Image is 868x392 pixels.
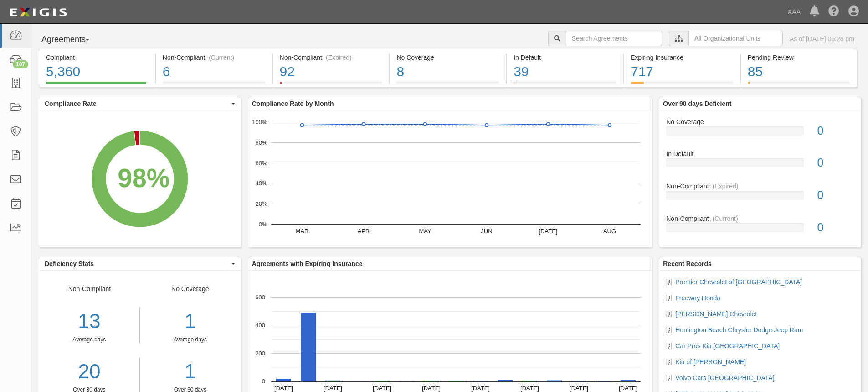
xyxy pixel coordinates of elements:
[790,34,854,43] div: As of [DATE] 06:26 pm
[631,53,733,62] div: Expiring Insurance
[663,260,712,267] b: Recent Records
[255,159,267,166] text: 60%
[147,307,234,336] div: 1
[262,378,265,385] text: 0
[255,180,267,187] text: 40%
[666,149,854,182] a: In Default0
[7,4,70,21] img: logo-5460c22ac91f19d4615b14bd174203de0afe785f0fc80cf4dbbc73dc1793850b.png
[324,385,342,392] text: [DATE]
[45,259,229,268] span: Deficiency Stats
[295,228,308,235] text: MAR
[666,182,854,214] a: Non-Compliant(Expired)0
[570,385,588,392] text: [DATE]
[419,228,431,235] text: MAY
[147,336,234,344] div: Average days
[147,357,234,386] a: 1
[39,257,241,270] button: Deficiency Stats
[713,182,739,191] div: (Expired)
[631,62,733,82] div: 717
[39,31,107,49] button: Agreements
[273,82,389,89] a: Non-Compliant(Expired)92
[481,228,492,235] text: JUN
[741,82,857,89] a: Pending Review85
[666,214,854,240] a: Non-Compliant(Current)0
[675,294,720,302] a: Freeway Honda
[539,228,557,235] text: [DATE]
[688,31,783,46] input: All Organizational Units
[258,221,267,228] text: 0%
[252,100,334,107] b: Compliance Rate by Month
[675,326,803,334] a: Huntington Beach Chrysler Dodge Jeep Ram
[390,82,506,89] a: No Coverage8
[422,385,441,392] text: [DATE]
[255,322,265,329] text: 400
[357,228,370,235] text: APR
[675,310,757,318] a: [PERSON_NAME] Chevrolet
[163,53,265,62] div: Non-Compliant (Current)
[828,6,839,17] i: Help Center - Complianz
[811,187,861,204] div: 0
[675,278,802,286] a: Premier Chevrolet of [GEOGRAPHIC_DATA]
[45,99,229,108] span: Compliance Rate
[396,53,499,62] div: No Coverage
[13,60,28,68] div: 107
[811,123,861,139] div: 0
[603,228,616,235] text: AUG
[39,357,139,386] a: 20
[118,160,169,197] div: 98%
[783,3,805,21] a: AAA
[39,336,139,344] div: Average days
[663,100,731,107] b: Over 90 days Deficient
[209,53,234,62] div: (Current)
[471,385,490,392] text: [DATE]
[252,260,363,267] b: Agreements with Expiring Insurance
[280,62,382,82] div: 92
[624,82,740,89] a: Expiring Insurance717
[46,53,148,62] div: Compliant
[520,385,539,392] text: [DATE]
[659,149,861,158] div: In Default
[659,214,861,223] div: Non-Compliant
[748,62,850,82] div: 85
[156,82,272,89] a: Non-Compliant(Current)6
[514,53,616,62] div: In Default
[255,200,267,207] text: 20%
[566,31,662,46] input: Search Agreements
[748,53,850,62] div: Pending Review
[811,220,861,236] div: 0
[252,119,267,125] text: 100%
[675,374,774,382] a: Volvo Cars [GEOGRAPHIC_DATA]
[675,342,780,350] a: Car Pros Kia [GEOGRAPHIC_DATA]
[39,82,155,89] a: Compliant5,360
[373,385,391,392] text: [DATE]
[163,62,265,82] div: 6
[675,358,746,366] a: Kia of [PERSON_NAME]
[39,307,139,336] div: 13
[255,139,267,146] text: 80%
[514,62,616,82] div: 39
[659,117,861,126] div: No Coverage
[713,214,738,223] div: (Current)
[659,182,861,191] div: Non-Compliant
[255,350,265,356] text: 200
[280,53,382,62] div: Non-Compliant (Expired)
[396,62,499,82] div: 8
[39,110,241,247] svg: A chart.
[619,385,637,392] text: [DATE]
[326,53,352,62] div: (Expired)
[507,82,623,89] a: In Default39
[274,385,293,392] text: [DATE]
[39,97,241,110] button: Compliance Rate
[666,117,854,150] a: No Coverage0
[255,294,265,301] text: 600
[248,110,652,247] svg: A chart.
[811,155,861,171] div: 0
[46,62,148,82] div: 5,360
